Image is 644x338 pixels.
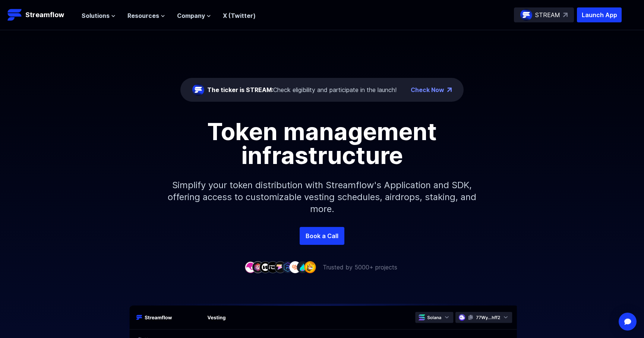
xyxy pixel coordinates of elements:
img: Streamflow Logo [7,7,22,22]
a: X (Twitter) [223,12,256,19]
div: Open Intercom Messenger [619,313,637,331]
img: top-right-arrow.png [447,88,452,92]
img: company-8 [297,261,309,273]
button: Solutions [82,11,116,20]
img: company-5 [274,261,286,273]
img: company-9 [304,261,316,273]
span: Company [177,11,205,20]
h1: Token management infrastructure [154,120,490,167]
button: Launch App [577,7,622,22]
a: Streamflow [7,7,74,22]
p: STREAM [535,10,560,19]
span: The ticker is STREAM: [207,86,273,94]
a: Check Now [411,85,444,94]
a: STREAM [514,7,574,22]
img: company-6 [282,261,294,273]
img: company-7 [289,261,301,273]
a: Book a Call [300,227,344,245]
p: Streamflow [25,10,64,20]
span: Resources [127,11,159,20]
p: Simplify your token distribution with Streamflow's Application and SDK, offering access to custom... [162,167,482,227]
div: Check eligibility and participate in the launch! [207,85,397,94]
img: company-1 [244,261,256,273]
span: Solutions [82,11,110,20]
img: streamflow-logo-circle.png [520,9,532,21]
img: top-right-arrow.svg [563,13,568,17]
p: Trusted by 5000+ projects [323,263,397,272]
button: Resources [127,11,165,20]
img: streamflow-logo-circle.png [192,84,204,96]
img: company-2 [252,261,264,273]
img: company-3 [259,261,271,273]
img: company-4 [267,261,279,273]
button: Company [177,11,211,20]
